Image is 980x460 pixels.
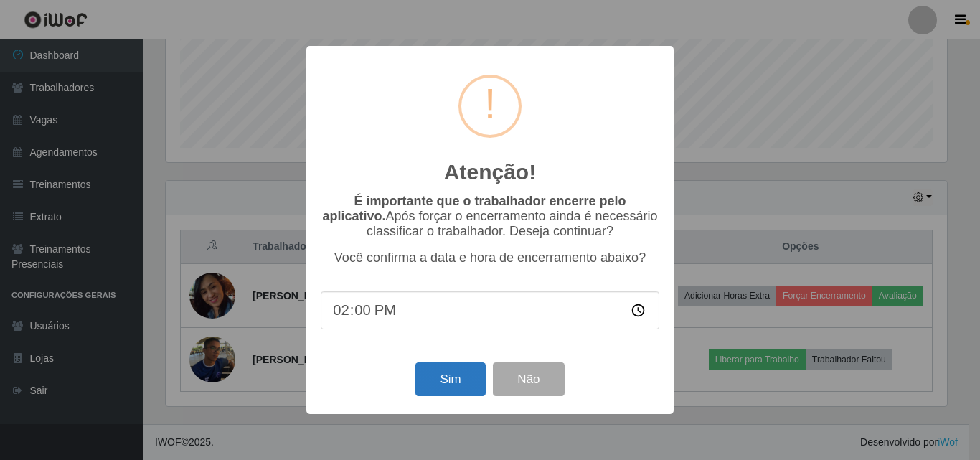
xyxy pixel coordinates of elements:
[321,194,659,239] p: Após forçar o encerramento ainda é necessário classificar o trabalhador. Deseja continuar?
[493,362,564,396] button: Não
[321,250,659,266] p: Você confirma a data e hora de encerramento abaixo?
[322,194,626,223] b: É importante que o trabalhador encerre pelo aplicativo.
[444,159,536,185] h2: Atenção!
[415,362,485,396] button: Sim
